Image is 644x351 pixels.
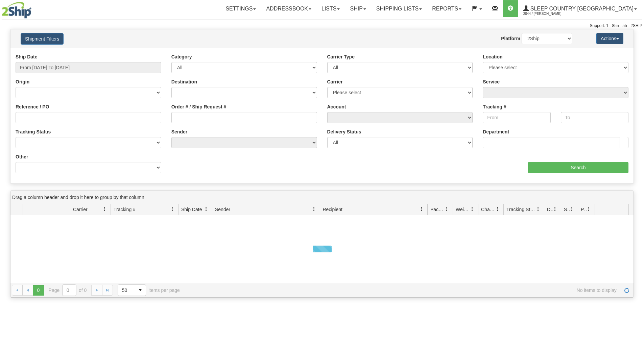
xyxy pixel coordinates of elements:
[549,203,561,215] a: Delivery Status filter column settings
[33,285,44,296] span: Page 0
[467,203,478,215] a: Weight filter column settings
[189,287,617,293] span: No items to display
[528,162,628,173] input: Search
[327,78,343,85] label: Carrier
[99,203,111,215] a: Carrier filter column settings
[483,78,500,85] label: Service
[220,0,261,17] a: Settings
[416,203,427,215] a: Recipient filter column settings
[371,0,427,17] a: Shipping lists
[171,53,192,60] label: Category
[501,35,520,42] label: Platform
[316,0,345,17] a: Lists
[118,284,180,296] span: items per page
[118,284,146,296] span: Page sizes drop down
[621,285,632,296] a: Refresh
[327,53,355,60] label: Carrier Type
[16,103,49,110] label: Reference / PO
[532,203,544,215] a: Tracking Status filter column settings
[581,206,587,213] span: Pickup Status
[523,10,574,17] span: 2044 / [PERSON_NAME]
[167,203,178,215] a: Tracking # filter column settings
[583,203,595,215] a: Pickup Status filter column settings
[171,128,187,135] label: Sender
[327,103,346,110] label: Account
[2,23,642,29] div: Support: 1 - 855 - 55 - 2SHIP
[16,53,38,60] label: Ship Date
[323,206,342,213] span: Recipient
[430,206,445,213] span: Packages
[483,53,502,60] label: Location
[2,2,31,19] img: logo2044.jpg
[518,0,642,17] a: Sleep Country [GEOGRAPHIC_DATA] 2044 / [PERSON_NAME]
[492,203,503,215] a: Charge filter column settings
[21,33,64,45] button: Shipment Filters
[261,0,316,17] a: Addressbook
[16,128,51,135] label: Tracking Status
[456,206,470,213] span: Weight
[345,0,371,17] a: Ship
[483,128,509,135] label: Department
[16,78,29,85] label: Origin
[566,203,578,215] a: Shipment Issues filter column settings
[10,191,634,204] div: grid grouping header
[427,0,467,17] a: Reports
[200,203,212,215] a: Ship Date filter column settings
[483,103,506,110] label: Tracking #
[114,206,136,213] span: Tracking #
[441,203,453,215] a: Packages filter column settings
[483,112,550,123] input: From
[327,128,361,135] label: Delivery Status
[547,206,553,213] span: Delivery Status
[506,206,536,213] span: Tracking Status
[122,287,131,294] span: 50
[215,206,230,213] span: Sender
[135,285,146,296] span: select
[481,206,495,213] span: Charge
[564,206,570,213] span: Shipment Issues
[16,153,28,160] label: Other
[181,206,202,213] span: Ship Date
[596,33,623,44] button: Actions
[529,6,634,11] span: Sleep Country [GEOGRAPHIC_DATA]
[49,284,87,296] span: Page of 0
[628,141,643,210] iframe: chat widget
[308,203,320,215] a: Sender filter column settings
[561,112,628,123] input: To
[171,103,226,110] label: Order # / Ship Request #
[73,206,88,213] span: Carrier
[171,78,197,85] label: Destination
